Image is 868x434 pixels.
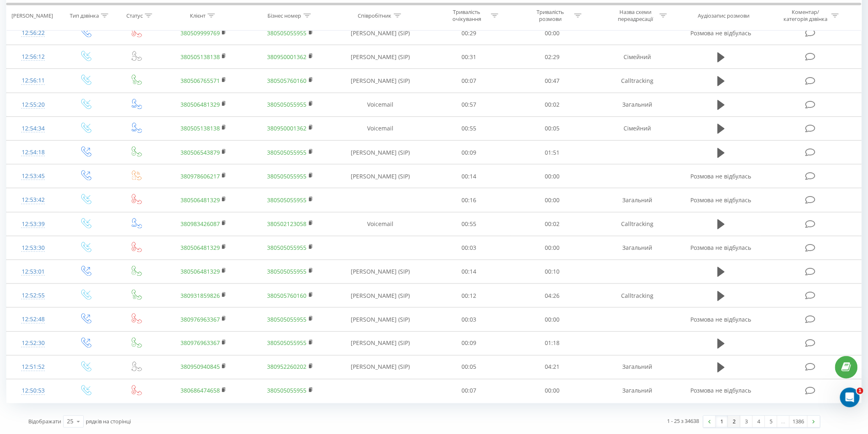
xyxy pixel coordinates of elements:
td: 00:09 [427,141,511,164]
td: 00:00 [511,308,594,331]
td: 00:00 [511,164,594,188]
td: 00:03 [427,308,511,331]
a: 5 [765,416,777,427]
div: 12:54:34 [15,121,52,137]
td: [PERSON_NAME] (SIP) [333,308,427,331]
a: 380509999769 [180,29,220,37]
div: Назва схеми переадресації [614,9,658,23]
td: [PERSON_NAME] (SIP) [333,21,427,45]
td: 00:07 [427,69,511,93]
a: 380502123058 [267,220,307,228]
a: 380506481329 [180,267,220,275]
a: 2 [728,416,740,427]
div: Співробітник [358,12,392,19]
td: 00:12 [427,284,511,308]
td: [PERSON_NAME] (SIP) [333,355,427,379]
td: 00:55 [427,212,511,236]
span: Розмова не відбулась [691,29,752,37]
td: 02:29 [511,45,594,69]
a: 380950940845 [180,363,220,371]
div: Клієнт [190,12,206,19]
td: 00:05 [427,355,511,379]
a: 380505055955 [267,387,307,395]
td: 01:51 [511,141,594,164]
div: [PERSON_NAME] [11,12,53,19]
td: Voicemail [333,116,427,140]
div: Бізнес номер [268,12,302,19]
a: 380506481329 [180,196,220,204]
td: Сімейний [594,45,681,69]
td: 00:00 [511,188,594,212]
a: 380978606217 [180,172,220,180]
td: [PERSON_NAME] (SIP) [333,141,427,164]
a: 4 [753,416,765,427]
div: 12:53:01 [15,264,52,280]
td: Загальний [594,188,681,212]
td: Загальний [594,93,681,116]
td: Загальний [594,236,681,260]
a: 380505055955 [267,29,307,37]
td: Calltracking [594,69,681,93]
div: Аудіозапис розмови [698,12,750,19]
a: 380952260202 [267,363,307,371]
span: Розмова не відбулась [691,196,752,204]
a: 380505055955 [267,172,307,180]
span: 1 [857,388,863,394]
div: Тип дзвінка [70,12,99,19]
a: 380505760160 [267,77,307,85]
td: 00:47 [511,69,594,93]
a: 380505055955 [267,148,307,156]
a: 380506481329 [180,244,220,251]
a: 380505055955 [267,244,307,251]
td: 00:02 [511,93,594,116]
div: Статус [126,12,143,19]
td: 00:02 [511,212,594,236]
div: 12:51:52 [15,359,52,375]
td: 00:31 [427,45,511,69]
td: 00:03 [427,236,511,260]
span: Розмова не відбулась [691,244,752,251]
div: 12:53:45 [15,168,52,184]
a: 380976963367 [180,339,220,347]
a: 380505138138 [180,124,220,132]
a: 1386 [790,416,808,427]
td: 04:26 [511,284,594,308]
td: [PERSON_NAME] (SIP) [333,284,427,308]
td: [PERSON_NAME] (SIP) [333,331,427,355]
div: 25 [67,418,73,426]
td: 00:14 [427,164,511,188]
span: Відображати [28,418,61,425]
a: 380505055955 [267,339,307,347]
a: 380505138138 [180,53,220,61]
div: 12:54:18 [15,144,52,160]
a: 380505055955 [267,101,307,108]
td: 00:00 [511,379,594,403]
a: 380506765571 [180,77,220,85]
td: Сімейний [594,116,681,140]
div: 12:53:30 [15,240,52,256]
a: 380976963367 [180,315,220,323]
td: 00:05 [511,116,594,140]
td: [PERSON_NAME] (SIP) [333,260,427,283]
td: 00:10 [511,260,594,283]
div: Тривалість очікування [445,9,489,23]
td: [PERSON_NAME] (SIP) [333,45,427,69]
td: 00:14 [427,260,511,283]
div: Коментар/категорія дзвінка [781,9,829,23]
td: 00:07 [427,379,511,403]
div: 12:50:53 [15,383,52,399]
td: 04:21 [511,355,594,379]
a: 380686474658 [180,387,220,395]
td: Загальний [594,355,681,379]
span: Розмова не відбулась [691,315,752,323]
div: 12:55:20 [15,97,52,113]
td: [PERSON_NAME] (SIP) [333,164,427,188]
div: 12:52:30 [15,336,52,352]
div: 12:52:55 [15,288,52,304]
div: … [777,416,790,427]
div: 1 - 25 з 34638 [667,417,699,425]
a: 380505055955 [267,315,307,323]
span: Розмова не відбулась [691,172,752,180]
a: 380506481329 [180,101,220,108]
a: 3 [740,416,753,427]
